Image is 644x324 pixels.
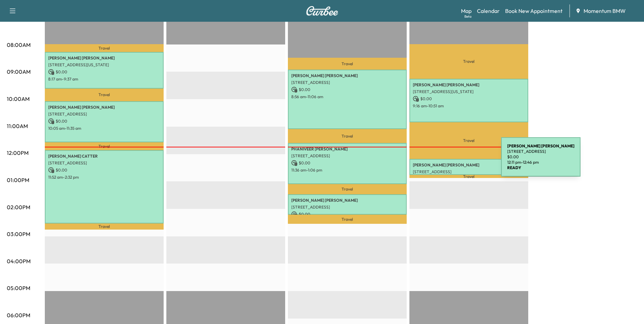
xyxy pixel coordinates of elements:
[45,89,164,102] p: Travel
[48,118,160,124] p: $ 0.00
[288,129,407,143] p: Travel
[7,284,30,292] p: 05:00PM
[291,204,403,210] p: [STREET_ADDRESS]
[477,7,500,15] a: Calendar
[7,203,30,211] p: 02:00PM
[291,153,403,159] p: [STREET_ADDRESS]
[413,103,525,109] p: 9:16 am - 10:51 am
[48,76,160,82] p: 8:17 am - 9:37 am
[7,95,30,103] p: 10:00AM
[291,146,403,152] p: PHANIVEER [PERSON_NAME]
[291,167,403,173] p: 11:36 am - 1:06 pm
[7,257,31,265] p: 04:00PM
[413,89,525,94] p: [STREET_ADDRESS][US_STATE]
[7,176,29,184] p: 01:00PM
[7,41,31,49] p: 08:00AM
[413,96,525,102] p: $ 0.00
[413,169,525,175] p: [STREET_ADDRESS]
[48,160,160,166] p: [STREET_ADDRESS]
[7,311,30,319] p: 06:00PM
[7,68,31,76] p: 09:00AM
[507,143,574,148] b: [PERSON_NAME] [PERSON_NAME]
[7,149,29,157] p: 12:00PM
[409,44,528,79] p: Travel
[291,94,403,100] p: 8:56 am - 11:06 am
[48,62,160,68] p: [STREET_ADDRESS][US_STATE]
[505,7,563,15] a: Book New Appointment
[291,80,403,85] p: [STREET_ADDRESS]
[288,215,407,224] p: Travel
[48,55,160,61] p: [PERSON_NAME] [PERSON_NAME]
[291,211,403,217] p: $ 0.00
[409,175,528,178] p: Travel
[48,175,160,180] p: 11:52 am - 2:32 pm
[507,149,574,154] p: [STREET_ADDRESS]
[45,223,164,230] p: Travel
[48,167,160,173] p: $ 0.00
[288,184,407,194] p: Travel
[45,44,164,52] p: Travel
[584,7,626,15] span: Momentum BMW
[48,126,160,131] p: 10:05 am - 11:35 am
[48,154,160,159] p: [PERSON_NAME] CATTER
[306,6,338,16] img: Curbee Logo
[48,69,160,75] p: $ 0.00
[288,58,407,70] p: Travel
[7,230,30,238] p: 03:00PM
[507,154,574,160] p: $ 0.00
[507,165,521,170] b: READY
[413,82,525,88] p: [PERSON_NAME] [PERSON_NAME]
[464,14,472,19] div: Beta
[507,160,574,165] p: 12:11 pm - 12:46 pm
[413,162,525,168] p: [PERSON_NAME] [PERSON_NAME]
[291,198,403,203] p: [PERSON_NAME] [PERSON_NAME]
[291,73,403,78] p: [PERSON_NAME] [PERSON_NAME]
[409,122,528,159] p: Travel
[291,87,403,93] p: $ 0.00
[7,122,28,130] p: 11:00AM
[48,105,160,110] p: [PERSON_NAME] [PERSON_NAME]
[45,142,164,150] p: Travel
[291,160,403,166] p: $ 0.00
[461,7,472,15] a: MapBeta
[48,111,160,117] p: [STREET_ADDRESS]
